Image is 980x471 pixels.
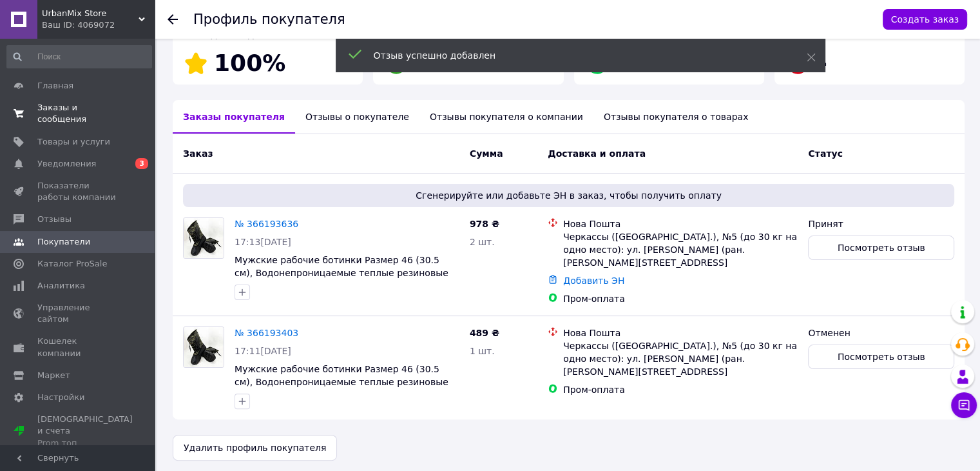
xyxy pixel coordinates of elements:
span: Посмотреть отзыв [838,350,925,363]
span: Доставка и оплата [548,148,646,159]
div: Отзывы покупателя о компании [419,100,593,134]
div: Ваш ID: 4069072 [42,19,155,31]
a: Фото товару [183,217,224,259]
span: Аналитика [37,280,85,292]
span: Кошелек компании [37,336,119,359]
span: 2 шт. [470,237,495,247]
span: 1 шт. [470,346,495,356]
a: Мужские рабочие ботинки Размер 46 (30.5 см), Водонепроницаемые теплые резиновые сапоги QZ-34 [235,255,448,291]
div: Отзывы о покупателе [295,100,419,134]
div: Вернуться назад [168,13,178,26]
div: Нова Пошта [563,217,798,230]
button: Посмотреть отзыв [808,345,954,369]
div: Пром-оплата [563,383,798,396]
div: Заказы покупателя [173,100,295,134]
span: Сгенерируйте или добавьте ЭН в заказ, чтобы получить оплату [188,189,949,202]
button: Чат с покупателем [951,392,977,418]
span: Отзывы [37,214,72,225]
div: Отменен [808,326,954,339]
span: Главная [37,80,73,92]
div: Нова Пошта [563,326,798,339]
img: Фото товару [184,327,224,367]
span: Заказ [183,148,213,159]
span: Уведомления [37,158,96,170]
button: Удалить профиль покупателя [173,435,337,461]
span: Товары и услуги [37,136,110,148]
span: 17:13[DATE] [235,237,291,247]
span: Управление сайтом [37,302,119,325]
span: 17:11[DATE] [235,346,291,356]
a: № 366193403 [235,328,298,338]
span: [DEMOGRAPHIC_DATA] и счета [37,414,133,449]
div: Prom топ [37,437,133,449]
span: Покупатели [37,236,90,248]
span: Сумма [470,148,503,159]
button: Посмотреть отзыв [808,235,954,260]
span: Каталог ProSale [37,258,107,270]
span: Маркет [37,370,70,381]
span: Статус [808,148,842,159]
span: UrbanMix Store [42,8,139,19]
div: Черкассы ([GEOGRAPHIC_DATA].), №5 (до 30 кг на одно место): ул. [PERSON_NAME] (ран. [PERSON_NAME]... [563,339,798,378]
div: Принят [808,217,954,230]
span: Посмотреть отзыв [838,241,925,254]
div: Отзыв успешно добавлен [374,49,774,62]
input: Поиск [6,45,152,68]
span: Заказы и сообщения [37,102,119,125]
span: Настройки [37,392,84,403]
h1: Профиль покупателя [193,12,345,27]
a: Мужские рабочие ботинки Размер 46 (30.5 см), Водонепроницаемые теплые резиновые сапоги QZ-34 [235,364,448,400]
div: Черкассы ([GEOGRAPHIC_DATA].), №5 (до 30 кг на одно место): ул. [PERSON_NAME] (ран. [PERSON_NAME]... [563,230,798,269]
a: Добавить ЭН [563,276,624,286]
button: Создать заказ [883,9,967,30]
a: Фото товару [183,326,224,368]
div: Пром-оплата [563,292,798,305]
span: Показатели работы компании [37,180,119,203]
div: Отзывы покупателя о товарах [593,100,759,134]
img: Фото товару [184,218,224,258]
span: 489 ₴ [470,328,499,338]
a: № 366193636 [235,219,298,229]
span: 3 [135,158,148,169]
span: 100% [214,50,285,76]
span: 978 ₴ [470,219,499,229]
